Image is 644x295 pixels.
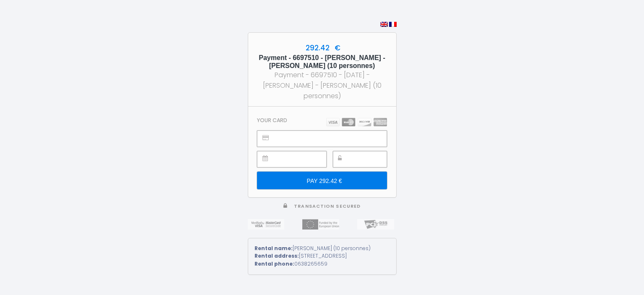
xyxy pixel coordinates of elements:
[257,172,387,189] input: PAY 292.42 €
[256,70,389,101] div: Payment - 6697510 - [DATE] - [PERSON_NAME] - [PERSON_NAME] (10 personnes)
[294,203,361,209] span: Transaction secured
[389,22,397,27] img: fr.png
[380,22,388,27] img: en.png
[276,151,326,167] iframe: Secure payment input frame
[304,43,340,53] span: 292.42 €
[254,245,293,252] strong: Rental name:
[254,260,294,267] strong: Rental phone:
[257,117,287,123] h3: Your card
[254,245,390,253] div: [PERSON_NAME] (10 personnes)
[254,252,390,260] div: [STREET_ADDRESS]
[326,118,387,126] img: carts.png
[256,54,389,70] h5: Payment - 6697510 - [PERSON_NAME] - [PERSON_NAME] (10 personnes)
[352,151,387,167] iframe: Secure payment input frame
[276,131,386,146] iframe: Secure payment input frame
[254,252,299,259] strong: Rental address:
[254,260,390,268] div: 0638265659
